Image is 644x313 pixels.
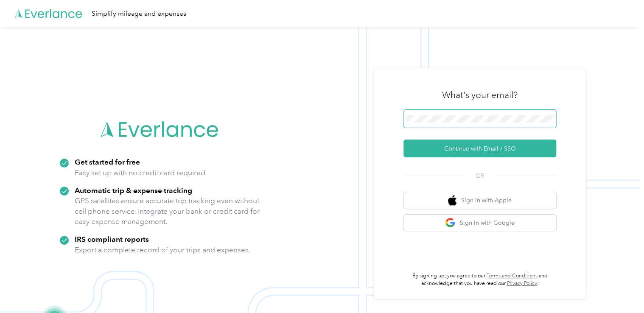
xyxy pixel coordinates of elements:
span: OR [465,171,495,180]
a: Terms and Conditions [487,273,538,279]
strong: Get started for free [75,157,140,166]
button: google logoSign in with Google [403,215,556,231]
p: GPS satellites ensure accurate trip tracking even without cell phone service. Integrate your bank... [75,196,260,227]
a: Privacy Policy [507,280,537,287]
strong: IRS compliant reports [75,235,149,243]
p: Export a complete record of your trips and expenses. [75,245,250,255]
img: apple logo [448,195,456,206]
p: By signing up, you agree to our and acknowledge that you have read our . [403,272,556,287]
p: Easy set up with no credit card required [75,168,205,178]
button: Continue with Email / SSO [403,140,556,157]
strong: Automatic trip & expense tracking [75,186,192,195]
h3: What's your email? [442,89,518,101]
div: Simplify mileage and expenses [92,8,186,19]
button: apple logoSign in with Apple [403,192,556,209]
img: google logo [445,218,456,228]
